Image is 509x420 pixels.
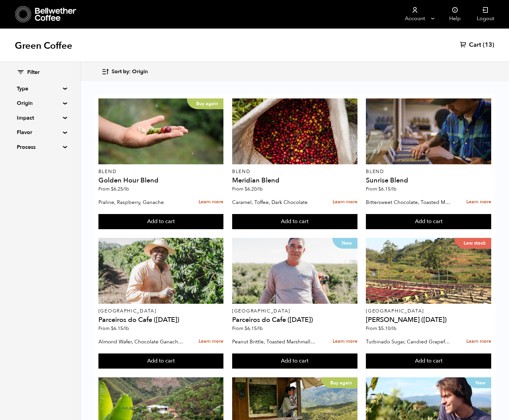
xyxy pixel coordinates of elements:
[232,337,317,347] p: Peanut Brittle, Toasted Marshmallow, Bittersweet Chocolate
[123,186,129,192] span: /lb
[17,99,63,107] summary: Origin
[483,41,494,49] span: (13)
[232,177,357,184] h4: Meridian Blend
[98,309,224,313] p: [GEOGRAPHIC_DATA]
[98,353,224,369] button: Add to cart
[366,177,491,184] h4: Sunrise Blend
[199,195,223,209] a: Learn more
[378,186,381,192] span: $
[366,317,491,323] h4: [PERSON_NAME] ([DATE])
[232,325,263,332] span: From
[111,186,114,192] span: $
[466,334,491,349] a: Learn more
[232,353,357,369] button: Add to cart
[112,68,148,76] span: Sort by: Origin
[245,325,247,332] span: $
[17,143,63,151] summary: Process
[15,40,72,52] h1: Green Coffee
[111,325,114,332] span: $
[454,238,491,249] p: Low stock
[98,186,129,192] span: From
[378,186,396,192] bdi: 6.15
[366,337,451,347] p: Turbinado Sugar, Candied Grapefruit, Spiced Plum
[466,195,491,209] a: Learn more
[98,317,224,323] h4: Parceiros do Cafe ([DATE])
[466,377,491,388] p: New
[17,85,63,93] summary: Type
[333,334,357,349] a: Learn more
[390,325,396,332] span: /lb
[123,325,129,332] span: /lb
[17,114,63,122] summary: Impact
[98,177,224,184] h4: Golden Hour Blend
[366,214,491,229] button: Add to cart
[332,238,357,249] p: New
[257,186,263,192] span: /lb
[460,41,494,49] a: Cart (13)
[98,214,224,229] button: Add to cart
[245,186,263,192] bdi: 6.20
[366,309,491,313] p: [GEOGRAPHIC_DATA]
[366,197,451,207] p: Bittersweet Chocolate, Toasted Marshmallow, Candied Orange, Praline
[366,186,396,192] span: From
[98,98,224,164] a: Buy again
[333,195,357,209] a: Learn more
[232,214,357,229] button: Add to cart
[17,128,63,136] summary: Flavor
[366,325,396,332] span: From
[469,41,481,49] span: Cart
[321,377,357,388] p: Buy again
[98,325,129,332] span: From
[257,325,263,332] span: /lb
[232,169,357,174] p: Blend
[390,186,396,192] span: /lb
[378,325,396,332] bdi: 5.10
[232,309,357,313] p: [GEOGRAPHIC_DATA]
[187,98,223,109] p: Buy again
[245,325,263,332] bdi: 6.15
[98,169,224,174] p: Blend
[111,186,129,192] bdi: 6.25
[232,186,263,192] span: From
[27,69,40,76] span: Filter
[366,238,491,304] a: Low stock
[366,353,491,369] button: Add to cart
[232,238,357,304] a: New
[98,197,183,207] p: Praline, Raspberry, Ganache
[245,186,247,192] span: $
[232,197,317,207] p: Caramel, Toffee, Dark Chocolate
[366,169,491,174] p: Blend
[101,64,148,80] button: Sort by: Origin
[111,325,129,332] bdi: 6.15
[378,325,381,332] span: $
[199,334,223,349] a: Learn more
[98,337,183,347] p: Almond Wafer, Chocolate Ganache, Bing Cherry
[232,317,357,323] h4: Parceiros do Cafe ([DATE])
